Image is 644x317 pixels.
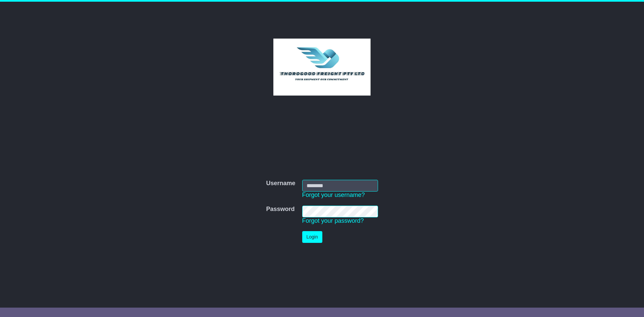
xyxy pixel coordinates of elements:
[302,217,364,224] a: Forgot your password?
[273,39,371,96] img: Thorogood Freight Pty Ltd
[302,231,322,243] button: Login
[302,192,365,198] a: Forgot your username?
[266,206,294,213] label: Password
[266,180,295,187] label: Username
